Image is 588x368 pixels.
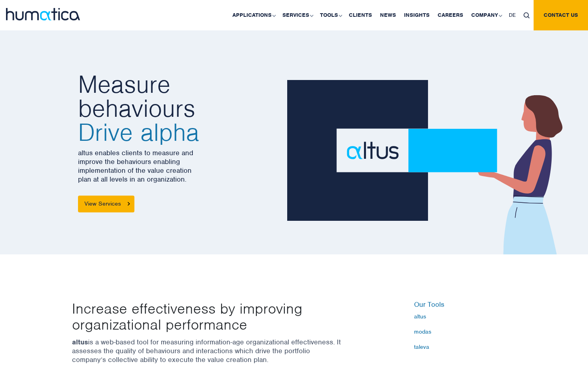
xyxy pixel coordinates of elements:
[524,12,530,18] img: search_icon
[72,338,344,364] p: is a web-based tool for measuring information-age organizational effectiveness. It assesses the q...
[414,344,516,350] a: taleva
[414,328,516,335] a: modas
[509,12,516,18] span: DE
[72,300,364,332] p: Increase effectiveness by improving organizational performance
[72,338,88,346] strong: altus
[78,120,281,144] span: Drive alpha
[287,80,575,254] img: about_banner1
[78,148,281,184] p: altus enables clients to measure and improve the behaviours enabling implementation of the value ...
[78,72,281,144] h2: Measure behaviours
[414,313,516,320] a: altus
[78,196,134,212] a: View Services
[128,202,130,206] img: arrowicon
[6,8,80,20] img: logo
[414,300,516,309] h6: Our Tools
